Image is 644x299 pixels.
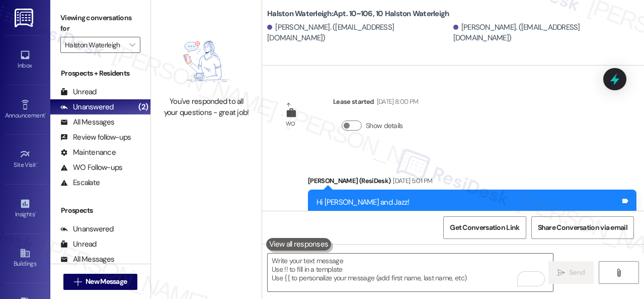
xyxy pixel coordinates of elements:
[268,254,553,291] textarea: To enrich screen reader interactions, please activate Accessibility in Grammarly extension settings
[531,216,634,239] button: Share Conversation via email
[390,175,432,186] div: [DATE] 5:01 PM
[557,269,565,277] i: 
[267,9,449,19] b: Halston Waterleigh: Apt. 10~106, 10 Halston Waterleigh
[60,239,97,250] div: Unread
[286,118,295,129] div: WO
[50,68,150,79] div: Prospects + Residents
[60,254,114,265] div: All Messages
[60,132,131,143] div: Review follow-ups
[86,276,127,287] span: New Message
[60,10,140,37] label: Viewing conversations for
[60,117,114,128] div: All Messages
[548,261,594,284] button: Send
[569,267,585,278] span: Send
[450,222,519,233] span: Get Conversation Link
[167,32,246,92] img: empty-state
[60,87,97,97] div: Unread
[60,177,100,188] div: Escalate
[65,37,124,53] input: All communities
[50,205,150,216] div: Prospects
[35,209,36,216] span: •
[60,147,116,158] div: Maintenance
[333,96,418,110] div: Lease started
[36,160,38,167] span: •
[5,195,45,222] a: Insights •
[443,216,526,239] button: Get Conversation Link
[136,99,150,115] div: (2)
[267,22,451,44] div: [PERSON_NAME]. ([EMAIL_ADDRESS][DOMAIN_NAME])
[5,146,45,173] a: Site Visit •
[63,274,138,290] button: New Message
[5,245,45,272] a: Buildings
[60,162,122,173] div: WO Follow-ups
[5,46,45,74] a: Inbox
[538,222,627,233] span: Share Conversation via email
[60,224,114,234] div: Unanswered
[615,269,622,277] i: 
[366,121,403,131] label: Show details
[162,96,251,118] div: You've responded to all your questions - great job!
[129,41,135,49] i: 
[308,175,636,190] div: [PERSON_NAME] (ResiDesk)
[60,102,114,112] div: Unanswered
[453,22,637,44] div: [PERSON_NAME]. ([EMAIL_ADDRESS][DOMAIN_NAME])
[374,96,419,107] div: [DATE] 8:00 PM
[15,9,35,27] img: ResiDesk Logo
[45,110,46,117] span: •
[74,278,82,286] i: 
